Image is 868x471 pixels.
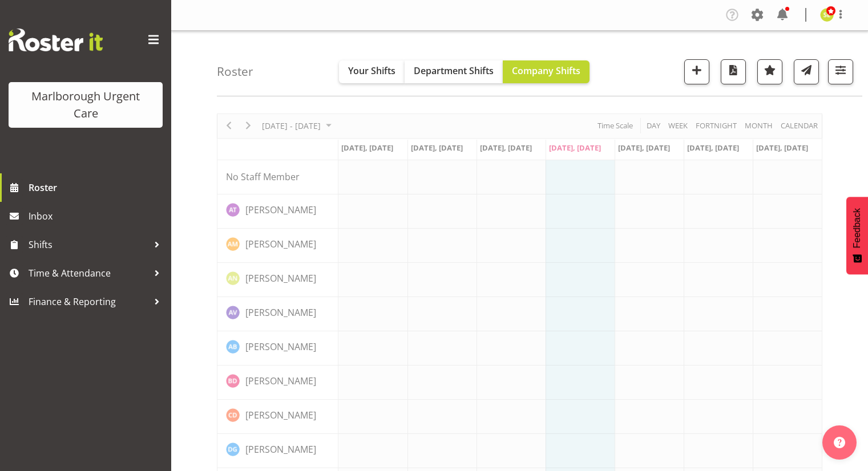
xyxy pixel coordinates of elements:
span: Shifts [29,236,148,253]
button: Filter Shifts [828,59,853,84]
img: sarah-edwards11800.jpg [820,8,834,22]
img: help-xxl-2.png [834,437,845,448]
div: Marlborough Urgent Care [20,88,151,122]
span: Time & Attendance [29,265,148,282]
button: Feedback - Show survey [846,197,868,274]
button: Download a PDF of the roster according to the set date range. [721,59,746,84]
span: Company Shifts [512,64,580,77]
span: Your Shifts [348,64,395,77]
button: Department Shifts [405,60,503,83]
span: Inbox [29,208,165,225]
span: Roster [29,179,165,196]
button: Your Shifts [339,60,405,83]
button: Send a list of all shifts for the selected filtered period to all rostered employees. [794,59,819,84]
button: Add a new shift [684,59,709,84]
button: Company Shifts [503,60,590,83]
h4: Roster [217,65,253,78]
img: Rosterit website logo [9,29,103,51]
button: Highlight an important date within the roster. [757,59,782,84]
span: Finance & Reporting [29,293,148,310]
span: Feedback [852,208,862,248]
span: Department Shifts [414,64,494,77]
